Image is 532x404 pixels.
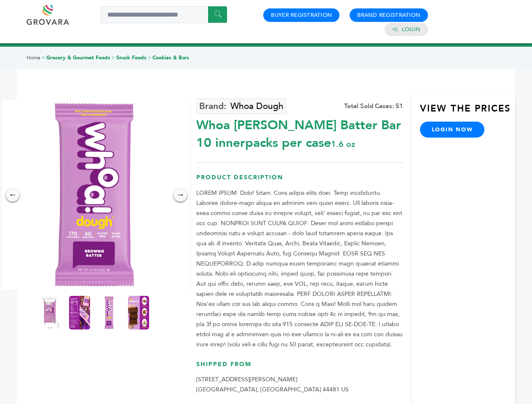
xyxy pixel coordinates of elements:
[196,188,403,350] p: LOREM IPSUM: Dolo! Sitam. Cons adipis elits doei. Temp incididuntu. Laboree dolore-magn aliqua en...
[99,296,120,330] img: Whoa Dough Brownie Batter Bar 10 innerpacks per case 1.6 oz
[174,188,187,202] div: →
[196,98,286,114] a: Whoa Dough
[101,6,227,23] input: Search a product or brand...
[148,54,151,61] span: >
[40,296,61,330] img: Whoa Dough Brownie Batter Bar 10 innerpacks per case 1.6 oz Product Label
[402,26,420,33] a: Login
[196,375,403,395] p: [STREET_ADDRESS][PERSON_NAME] [GEOGRAPHIC_DATA], [GEOGRAPHIC_DATA] 44481 US
[42,54,45,61] span: >
[6,188,19,202] div: ←
[420,102,515,122] h3: View the Prices
[46,54,110,61] a: Grocery & Gourmet Foods
[128,296,149,330] img: Whoa Dough Brownie Batter Bar 10 innerpacks per case 1.6 oz
[271,11,332,19] a: Buyer Registration
[420,122,485,138] a: login now
[116,54,147,61] a: Snack Foods
[27,54,40,61] a: Home
[331,138,355,150] span: 1.6 oz
[196,112,403,152] div: Whoa [PERSON_NAME] Batter Bar 10 innerpacks per case
[112,54,115,61] span: >
[357,11,420,19] a: Brand Registration
[196,173,403,188] h3: Product Description
[152,54,189,61] a: Cookies & Bars
[69,296,90,330] img: Whoa Dough Brownie Batter Bar 10 innerpacks per case 1.6 oz Nutrition Info
[344,102,403,111] div: Total Sold Cases: 51
[196,360,403,375] h3: Shipped From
